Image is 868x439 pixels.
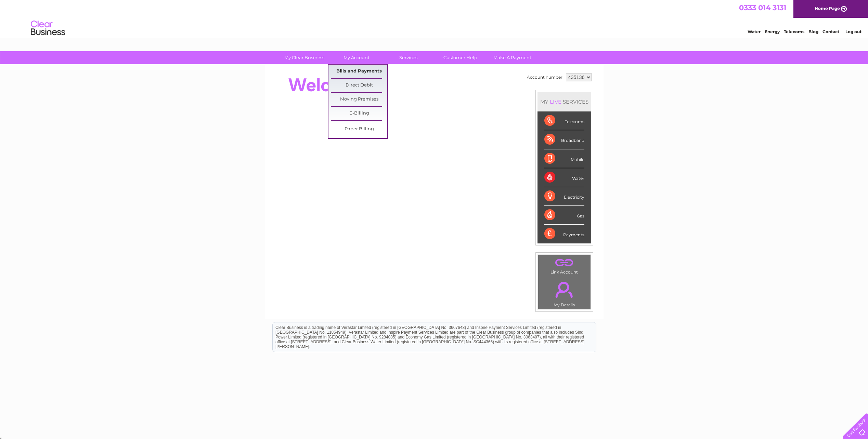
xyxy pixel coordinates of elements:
td: Link Account [538,255,591,276]
a: Paper Billing [331,122,387,136]
a: Make A Payment [484,51,541,64]
a: Energy [765,29,780,34]
div: Gas [544,206,584,225]
td: Account number [525,71,564,83]
a: Services [380,51,437,64]
div: LIVE [548,98,563,105]
a: Log out [845,29,861,34]
a: My Account [328,51,385,64]
a: Customer Help [432,51,489,64]
a: Bills and Payments [331,65,387,78]
a: 0333 014 3131 [739,3,786,12]
a: Water [748,29,761,34]
div: Mobile [544,149,584,168]
a: . [540,257,589,269]
a: Direct Debit [331,79,387,92]
div: Telecoms [544,111,584,130]
div: MY SERVICES [537,92,591,111]
div: Broadband [544,130,584,149]
a: E-Billing [331,107,387,120]
div: Payments [544,225,584,243]
a: Moving Premises [331,93,387,106]
a: Contact [822,29,839,34]
div: Electricity [544,187,584,206]
div: Clear Business is a trading name of Verastar Limited (registered in [GEOGRAPHIC_DATA] No. 3667643... [273,4,596,33]
a: Blog [808,29,818,34]
a: My Clear Business [276,51,333,64]
img: logo.png [30,18,65,39]
td: My Details [538,276,591,309]
a: . [540,278,589,302]
div: Water [544,168,584,187]
a: Telecoms [784,29,804,34]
